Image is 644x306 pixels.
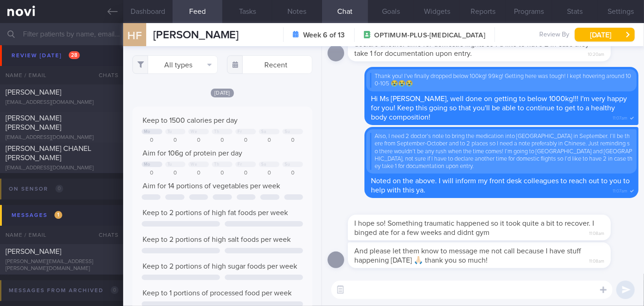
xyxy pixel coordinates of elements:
div: Messages from Archived [6,284,121,297]
strong: Week 6 of 13 [304,30,345,40]
span: Keep to 1500 calories per day [143,117,238,124]
div: Messages [9,209,65,222]
div: [PERSON_NAME][EMAIL_ADDRESS][PERSON_NAME][DOMAIN_NAME] [6,258,118,272]
span: Keep to 2 portions of high salt foods per week [143,236,291,243]
button: All types [132,55,218,74]
div: [EMAIL_ADDRESS][DOMAIN_NAME] [6,99,118,106]
span: And please let them know to message me not call because I have stuff happening [DATE] 🙏🏻 thank yo... [354,247,581,264]
span: 10:20am [588,49,604,58]
div: 0 [142,170,162,177]
div: 0 [212,170,233,177]
div: [EMAIL_ADDRESS][DOMAIN_NAME] [6,134,118,141]
div: [PERSON_NAME][EMAIL_ADDRESS][PERSON_NAME][DOMAIN_NAME] [6,66,118,79]
span: [PERSON_NAME] [153,30,239,41]
div: Fr [238,162,242,167]
span: Hi Ms [PERSON_NAME], well done on getting to below 1000kg!!! I'm very happy for you! Keep this go... [371,95,627,121]
span: 0 [111,286,119,294]
div: 0 [235,170,256,177]
div: 0 [142,137,162,144]
div: 0 [165,170,186,177]
span: Keep to 1 portions of processed food per week [143,289,292,297]
div: Sa [261,162,266,167]
span: Aim for 106g of protein per day [143,150,242,157]
div: 0 [188,170,209,177]
div: [EMAIL_ADDRESS][DOMAIN_NAME] [6,165,118,172]
button: [DATE] [575,28,635,42]
span: 11:07am [613,113,627,121]
span: [PERSON_NAME] [6,55,61,62]
span: Keep to 2 portions of high fat foods per week [143,209,288,216]
div: Sa [261,129,266,134]
div: Also, I need 2 doctor’s note to bring the medication into [GEOGRAPHIC_DATA] in September. I’ll be... [370,133,633,170]
div: Th [214,129,219,134]
span: Noted on the above. I will inform my front desk colleagues to reach out to you to help with this ya. [371,177,630,194]
span: [PERSON_NAME] [PERSON_NAME] [6,114,61,131]
div: 0 [165,137,186,144]
div: On sensor [6,183,66,195]
div: 0 [282,137,303,144]
div: 0 [259,170,280,177]
div: Tu [167,162,172,167]
div: HF [117,18,152,53]
div: Chats [86,226,123,244]
div: We [191,129,197,134]
div: We [191,162,197,167]
span: 11:08am [589,228,604,237]
span: I hope so! Something traumatic happened so it took quite a bit to recover. I binged ate for a few... [354,220,594,236]
div: Mo [144,162,150,167]
div: Su [285,162,290,167]
span: [PERSON_NAME] [6,89,61,96]
span: OPTIMUM-PLUS-[MEDICAL_DATA] [375,31,485,40]
span: Aim for 14 portions of vegetables per week [143,182,280,190]
span: [PERSON_NAME] [6,248,61,255]
span: 0 [55,185,63,192]
div: Tu [167,129,172,134]
div: 0 [259,137,280,144]
div: 0 [282,170,303,177]
span: 1 [54,211,62,219]
span: [PERSON_NAME] CHANEL [PERSON_NAME] [6,145,91,162]
span: 11:07am [613,186,627,194]
span: [DATE] [211,89,234,97]
span: Keep to 2 portions of high sugar foods per week [143,263,297,270]
div: 0 [212,137,233,144]
div: Th [214,162,219,167]
div: Fr [238,129,242,134]
div: Thank you! I’ve finally dropped below 100kg! 99kg! Getting here was tough! I kept hovering around... [370,73,633,88]
span: 11:08am [589,256,604,264]
div: 0 [235,137,256,144]
div: 0 [188,137,209,144]
span: Review By [539,31,569,39]
div: Mo [144,129,150,134]
div: Su [285,129,290,134]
